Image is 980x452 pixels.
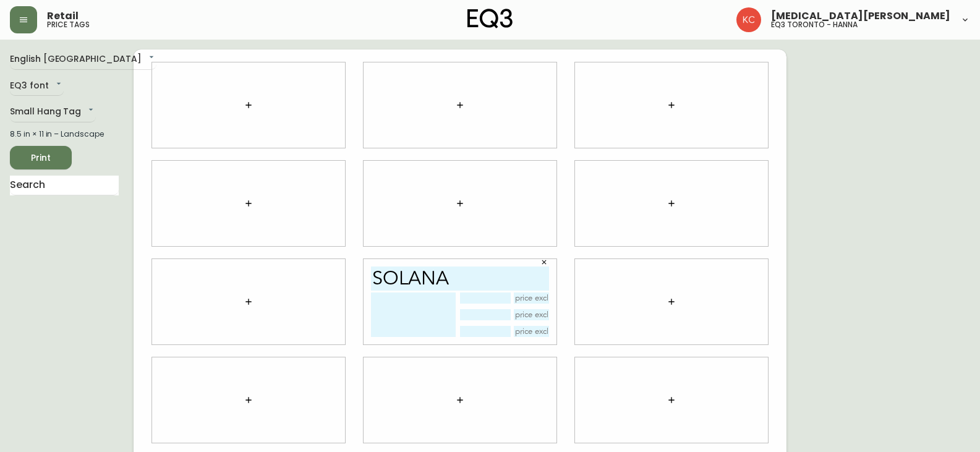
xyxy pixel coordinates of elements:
span: Retail [47,11,79,21]
div: 8.5 in × 11 in – Landscape [10,129,119,140]
span: [MEDICAL_DATA][PERSON_NAME] [771,11,950,21]
span: Print [20,150,62,166]
div: Small Hang Tag [10,102,96,122]
h5: eq3 toronto - hanna [771,21,858,28]
div: EQ3 font [10,76,64,96]
img: 6487344ffbf0e7f3b216948508909409 [736,7,761,32]
button: Print [10,146,72,169]
h5: price tags [47,21,90,28]
div: English [GEOGRAPHIC_DATA] [10,49,156,70]
input: price excluding $ [514,309,550,320]
input: Search [10,176,119,195]
img: logo [467,9,513,28]
input: price excluding $ [514,292,550,304]
input: price excluding $ [514,326,550,337]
